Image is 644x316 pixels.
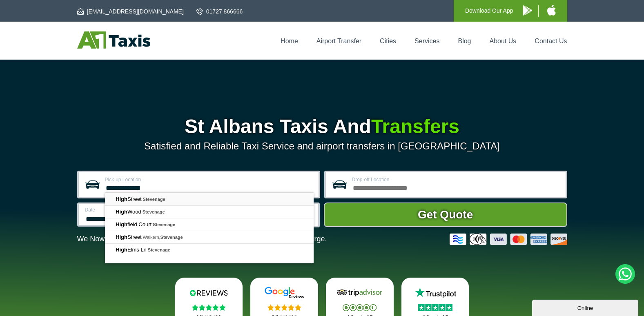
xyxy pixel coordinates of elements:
[116,234,143,240] span: Street
[380,38,396,45] a: Cities
[547,5,556,16] img: A1 Taxis iPhone App
[116,221,127,227] span: High
[160,235,183,240] span: Stevenage
[260,287,309,299] img: Google
[116,196,143,202] span: Street
[371,116,459,137] span: Transfers
[116,234,127,240] span: High
[281,38,298,45] a: Home
[143,209,165,214] span: Stevenage
[153,222,175,227] span: Stevenage
[335,287,384,299] img: Tripadvisor
[77,117,567,136] h1: St Albans Taxis And
[414,38,439,45] a: Services
[535,38,567,45] a: Contact Us
[116,221,153,227] span: field Court
[418,304,452,311] img: Stars
[532,298,640,316] iframe: chat widget
[523,5,532,16] img: A1 Taxis Android App
[77,31,150,49] img: A1 Taxis St Albans LTD
[116,247,148,253] span: Elms Ln
[196,7,243,16] a: 01727 866666
[352,177,561,182] label: Drop-off Location
[324,203,567,227] button: Get Quote
[465,6,513,16] p: Download Our App
[116,209,127,215] span: High
[77,235,327,243] p: We Now Accept Card & Contactless Payment In
[143,235,183,240] span: Walkern,
[490,38,517,45] a: About Us
[105,177,314,182] label: Pick-up Location
[143,197,165,202] span: Stevenage
[116,209,143,215] span: Wood
[267,304,301,311] img: Stars
[316,38,361,45] a: Airport Transfer
[192,304,226,311] img: Stars
[116,196,127,202] span: High
[458,38,471,45] a: Blog
[85,207,190,212] label: Date
[148,247,170,252] span: Stevenage
[184,287,233,299] img: Reviews.io
[116,247,127,253] span: High
[343,304,377,311] img: Stars
[411,287,460,299] img: Trustpilot
[450,234,567,245] img: Credit And Debit Cards
[77,140,567,152] p: Satisfied and Reliable Taxi Service and airport transfers in [GEOGRAPHIC_DATA]
[77,7,184,16] a: [EMAIL_ADDRESS][DOMAIN_NAME]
